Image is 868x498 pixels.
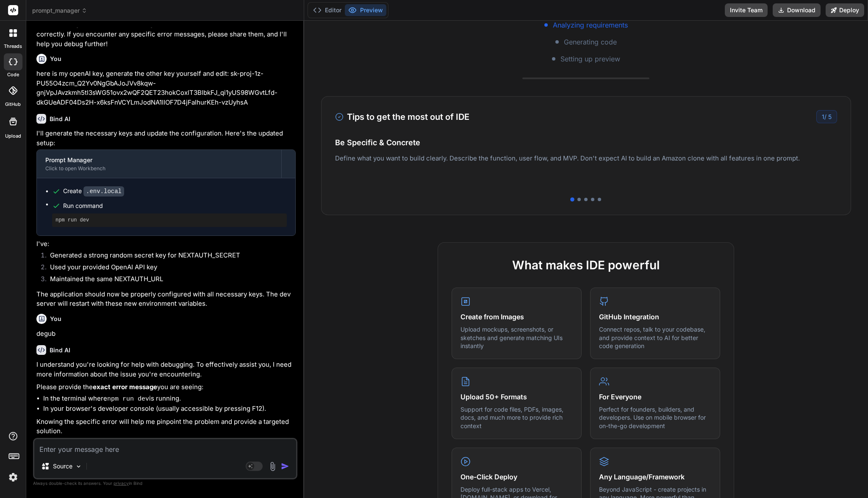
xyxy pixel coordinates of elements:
[310,4,345,16] button: Editor
[63,187,124,196] div: Create
[36,417,296,436] p: Knowing the specific error will help me pinpoint the problem and provide a targeted solution.
[93,383,157,391] strong: exact error message
[460,405,573,430] p: Support for code files, PDFs, images, docs, and much more to provide rich context
[36,129,296,148] p: I'll generate the necessary keys and update the configuration. Here's the updated setup:
[5,133,21,140] label: Upload
[822,113,824,120] span: 1
[460,472,573,482] h4: One-Click Deploy
[7,71,19,78] label: code
[33,479,297,487] p: Always double-check its answers. Your in Bind
[452,256,720,274] h2: What makes IDE powerful
[36,239,296,249] p: I've:
[43,251,296,263] li: Generated a strong random secret key for NEXTAUTH_SECRET
[36,290,296,309] p: The application should now be properly configured with all necessary keys. The dev server will re...
[826,3,864,17] button: Deploy
[63,202,287,210] span: Run command
[599,392,711,402] h4: For Everyone
[50,315,61,323] h6: You
[460,392,573,402] h4: Upload 50+ Formats
[75,463,82,470] img: Pick Models
[4,43,22,50] label: threads
[43,274,296,286] li: Maintained the same NEXTAUTH_URL
[114,481,129,486] span: privacy
[564,37,617,47] span: Generating code
[37,150,281,178] button: Prompt ManagerClick to open Workbench
[43,263,296,274] li: Used your provided OpenAI API key
[50,346,70,354] h6: Bind AI
[828,113,832,120] span: 5
[5,101,21,108] label: GitHub
[281,462,289,470] img: icon
[345,4,386,16] button: Preview
[553,20,628,30] span: Analyzing requirements
[6,470,20,484] img: settings
[43,404,296,414] li: In your browser's developer console (usually accessible by pressing F12).
[560,54,620,64] span: Setting up preview
[816,110,837,123] div: /
[83,186,124,196] code: .env.local
[107,396,149,403] code: npm run dev
[45,165,273,172] div: Click to open Workbench
[50,55,61,63] h6: You
[599,312,711,322] h4: GitHub Integration
[599,472,711,482] h4: Any Language/Framework
[36,69,296,107] p: here is my openAI key, generate the other key yourself and edit: sk-proj-1z-PU55O4zcm_Q2Yv0NgGbAJ...
[50,115,70,123] h6: Bind AI
[599,325,711,350] p: Connect repos, talk to your codebase, and provide context to AI for better code generation
[335,111,469,123] h3: Tips to get the most out of IDE
[45,156,273,164] div: Prompt Manager
[79,21,117,28] code: .env.local
[36,19,296,49] p: After updating and running the commands, the application should start correctly. If you encounter...
[268,462,277,471] img: attachment
[55,217,283,224] pre: npm run dev
[725,3,768,17] button: Invite Team
[53,462,72,470] p: Source
[460,312,573,322] h4: Create from Images
[36,382,296,392] p: Please provide the you are seeing:
[335,137,837,148] h4: Be Specific & Concrete
[43,394,296,404] li: In the terminal where is running.
[36,329,296,339] p: degub
[32,6,87,15] span: prompt_manager
[773,3,821,17] button: Download
[460,325,573,350] p: Upload mockups, screenshots, or sketches and generate matching UIs instantly
[599,405,711,430] p: Perfect for founders, builders, and developers. Use on mobile browser for on-the-go development
[36,360,296,379] p: I understand you're looking for help with debugging. To effectively assist you, I need more infor...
